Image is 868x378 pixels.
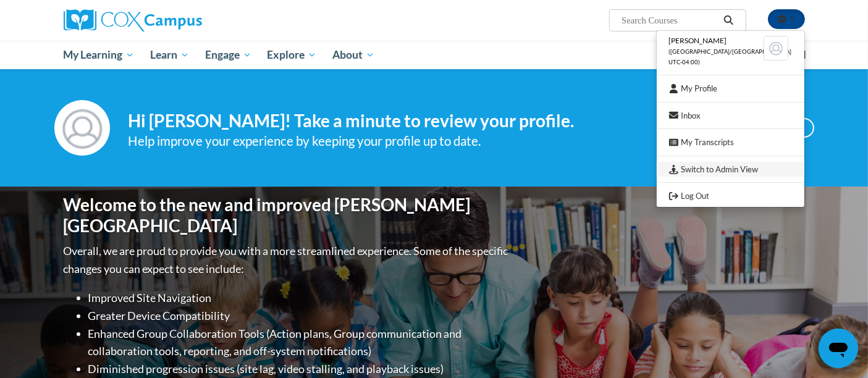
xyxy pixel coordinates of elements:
img: Cox Campus [64,9,202,31]
span: Learn [150,48,189,62]
a: My Learning [56,41,143,69]
span: ([GEOGRAPHIC_DATA]/[GEOGRAPHIC_DATA] UTC-04:00) [669,48,792,65]
iframe: Button to launch messaging window [819,329,858,368]
a: My Transcripts [657,135,804,150]
span: About [332,48,374,62]
img: Profile Image [54,100,110,156]
h1: Welcome to the new and improved [PERSON_NAME][GEOGRAPHIC_DATA] [64,195,512,236]
div: Help improve your experience by keeping your profile up to date. [129,131,719,151]
a: Logout [657,188,804,204]
li: Improved Site Navigation [88,289,512,307]
h4: Hi [PERSON_NAME]! Take a minute to review your profile. [129,111,719,132]
a: Learn [142,41,197,69]
button: Account Settings [768,9,805,29]
a: Cox Campus [64,9,298,31]
div: Main menu [45,41,824,69]
li: Enhanced Group Collaboration Tools (Action plans, Group communication and collaboration tools, re... [88,325,512,361]
p: Overall, we are proud to provide you with a more streamlined experience. Some of the specific cha... [64,242,512,278]
span: [PERSON_NAME] [669,36,727,45]
a: My Profile [657,81,804,96]
a: Engage [197,41,259,69]
li: Greater Device Compatibility [88,307,512,325]
span: My Learning [63,48,134,62]
li: Diminished progression issues (site lag, video stalling, and playback issues) [88,360,512,378]
a: About [324,41,382,69]
a: Inbox [657,108,804,124]
a: Switch to Admin View [657,162,804,177]
span: Engage [205,48,251,62]
input: Search Courses [620,13,719,28]
span: Explore [267,48,316,62]
button: Search [719,13,738,28]
a: Explore [259,41,324,69]
img: Learner Profile Avatar [764,36,788,61]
